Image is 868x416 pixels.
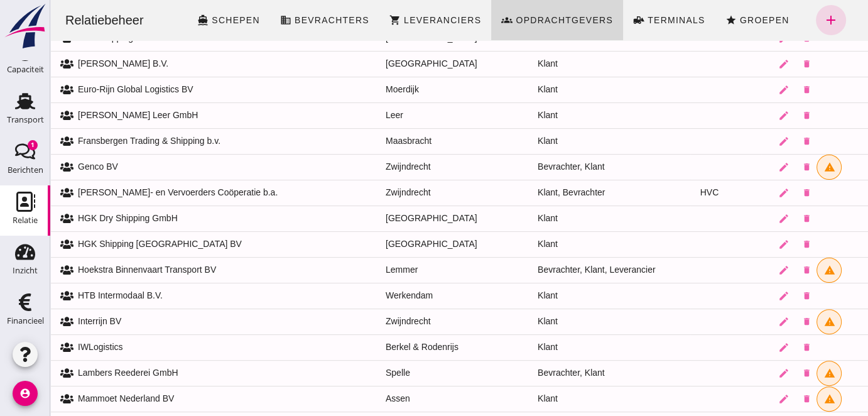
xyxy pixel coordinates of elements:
[752,291,761,300] i: delete
[675,14,686,26] i: star
[325,309,477,334] td: Zwijndrecht
[28,140,38,150] div: 1
[230,14,241,26] i: business
[640,180,712,205] td: HVC
[728,316,739,327] i: edit
[752,368,761,378] i: delete
[477,180,640,205] td: Klant, Bevrachter
[752,342,761,352] i: delete
[752,85,761,94] i: delete
[728,239,739,250] i: edit
[728,58,739,70] i: edit
[477,360,640,386] td: Bevrachter, Klant
[325,283,477,309] td: Werkendam
[752,136,761,146] i: delete
[477,205,640,231] td: Klant
[752,394,761,403] i: delete
[752,111,761,120] i: delete
[477,386,640,412] td: Klant
[339,14,350,26] i: shopping_cart
[752,265,761,275] i: delete
[477,309,640,334] td: Klant
[728,110,739,121] i: edit
[325,334,477,360] td: Berkel & Rodenrijs
[728,265,739,276] i: edit
[752,317,761,326] i: delete
[325,205,477,231] td: [GEOGRAPHIC_DATA]
[728,290,739,302] i: edit
[147,14,158,26] i: directions_boat
[325,102,477,128] td: Leer
[752,188,761,197] i: delete
[13,266,38,275] div: Inzicht
[325,128,477,154] td: Maasbracht
[325,257,477,283] td: Lemmer
[773,265,784,276] i: warning
[773,13,788,28] i: add
[3,3,48,50] img: logo-small.a267ee39.svg
[7,317,44,325] div: Financieel
[477,102,640,128] td: Klant
[8,166,43,174] div: Berichten
[728,161,739,173] i: edit
[161,15,210,25] span: Schepen
[325,386,477,412] td: Assen
[477,231,640,257] td: Klant
[7,116,44,124] div: Transport
[728,187,739,199] i: edit
[583,14,594,26] i: front_loader
[477,154,640,180] td: Bevrachter, Klant
[728,342,739,353] i: edit
[465,15,563,25] span: Opdrachtgevers
[728,368,739,379] i: edit
[451,14,462,26] i: groups
[773,316,784,327] i: warning
[477,334,640,360] td: Klant
[728,213,739,224] i: edit
[752,59,761,68] i: delete
[752,214,761,223] i: delete
[773,393,784,405] i: warning
[5,11,104,29] div: Relatiebeheer
[7,65,44,74] div: Capaciteit
[477,283,640,309] td: Klant
[325,77,477,102] td: Moerdijk
[728,84,739,96] i: edit
[477,51,640,77] td: Klant
[477,257,640,283] td: Bevrachter, Klant, Leverancier
[325,51,477,77] td: [GEOGRAPHIC_DATA]
[477,77,640,102] td: Klant
[325,180,477,205] td: Zwijndrecht
[13,381,38,406] i: account_circle
[773,368,784,379] i: warning
[477,128,640,154] td: Klant
[244,15,319,25] span: Bevrachters
[13,216,38,224] div: Relatie
[353,15,431,25] span: Leveranciers
[597,15,655,25] span: Terminals
[325,360,477,386] td: Spelle
[325,154,477,180] td: Zwijndrecht
[773,161,784,173] i: warning
[752,162,761,172] i: delete
[688,15,739,25] span: Groepen
[728,136,739,147] i: edit
[325,231,477,257] td: [GEOGRAPHIC_DATA]
[752,239,761,249] i: delete
[728,393,739,405] i: edit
